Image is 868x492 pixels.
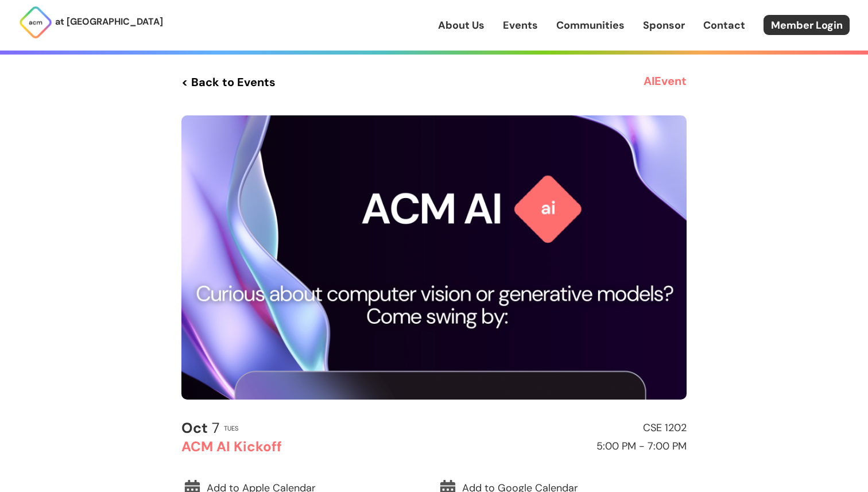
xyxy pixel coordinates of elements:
[181,72,276,92] a: < Back to Events
[556,18,625,33] a: Communities
[503,18,538,33] a: Events
[439,423,687,434] h2: CSE 1202
[703,18,745,33] a: Contact
[181,439,429,454] h2: ACM AI Kickoff
[764,15,850,35] a: Member Login
[181,420,219,436] h2: 7
[439,441,687,452] h2: 5:00 PM - 7:00 PM
[181,115,687,400] img: Event Cover Photo
[643,18,685,33] a: Sponsor
[438,18,485,33] a: About Us
[224,425,238,432] h2: Tues
[181,419,208,437] b: Oct
[18,5,53,40] img: ACM Logo
[55,14,163,29] p: at [GEOGRAPHIC_DATA]
[644,72,687,92] h3: AI Event
[18,5,163,40] a: at [GEOGRAPHIC_DATA]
